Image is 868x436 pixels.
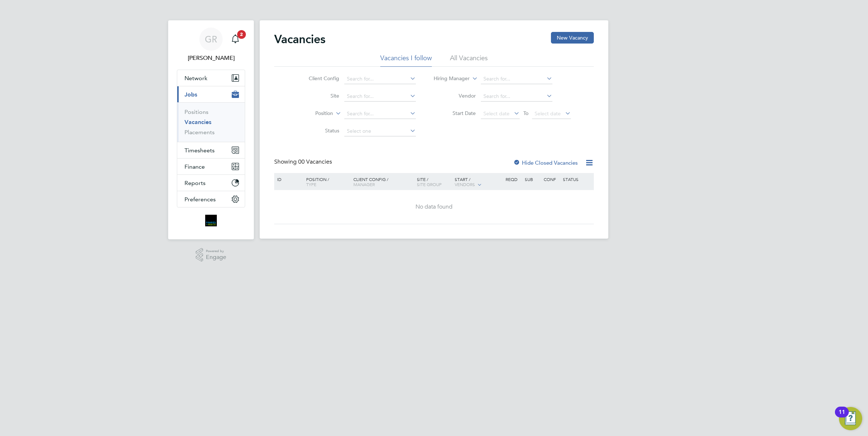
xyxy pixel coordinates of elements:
[504,173,523,185] div: Reqd
[301,173,352,190] div: Position /
[434,110,476,116] label: Start Date
[297,92,339,99] label: Site
[344,91,416,102] input: Search for...
[184,75,207,82] span: Network
[415,173,453,190] div: Site /
[274,32,325,46] h2: Vacancies
[434,92,476,99] label: Vendor
[184,91,197,98] span: Jobs
[344,109,416,119] input: Search for...
[274,158,333,166] div: Showing
[535,110,561,117] span: Select date
[352,173,415,190] div: Client Config /
[177,191,245,207] button: Preferences
[455,181,475,187] span: Vendors
[839,412,845,421] div: 11
[453,173,504,191] div: Start /
[196,248,227,262] a: Powered byEngage
[306,181,316,187] span: Type
[205,215,217,226] img: bromak-logo-retina.png
[428,75,470,82] label: Hiring Manager
[205,34,217,44] span: GR
[380,54,432,67] li: Vacancies I follow
[297,75,339,82] label: Client Config
[344,74,416,84] input: Search for...
[542,173,561,185] div: Conf
[513,159,578,166] label: Hide Closed Vacancies
[297,127,339,134] label: Status
[177,175,245,191] button: Reports
[184,180,206,186] span: Reports
[184,196,216,203] span: Preferences
[206,254,226,260] span: Engage
[275,173,301,185] div: ID
[481,91,552,102] input: Search for...
[481,74,552,84] input: Search for...
[177,70,245,86] button: Network
[177,142,245,158] button: Timesheets
[184,147,215,154] span: Timesheets
[521,108,531,118] span: To
[237,30,246,39] span: 2
[344,126,416,136] input: Select one
[184,163,205,170] span: Finance
[551,32,594,44] button: New Vacancy
[177,159,245,174] button: Finance
[523,173,542,185] div: Sub
[298,158,332,165] span: 00 Vacancies
[168,20,254,239] nav: Main navigation
[177,215,245,226] a: Go to home page
[353,181,375,187] span: Manager
[450,54,488,67] li: All Vacancies
[184,129,215,136] a: Placements
[206,248,226,254] span: Powered by
[177,54,245,62] span: Gareth Richardson
[417,181,442,187] span: Site Group
[228,28,243,51] a: 2
[184,108,208,115] a: Positions
[839,407,862,430] button: Open Resource Center, 11 new notifications
[177,86,245,102] button: Jobs
[483,110,510,117] span: Select date
[291,110,333,117] label: Position
[561,173,593,185] div: Status
[275,203,593,211] div: No data found
[184,119,211,126] a: Vacancies
[177,28,245,62] a: GR[PERSON_NAME]
[177,102,245,142] div: Jobs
